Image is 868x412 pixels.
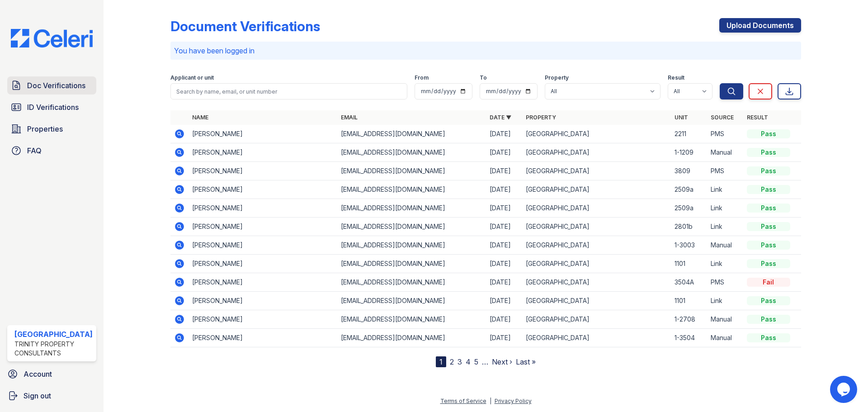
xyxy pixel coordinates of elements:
a: 3 [458,357,462,366]
td: 2509a [671,180,707,199]
a: Privacy Policy [495,398,532,404]
td: [PERSON_NAME] [189,162,337,180]
td: [EMAIL_ADDRESS][DOMAIN_NAME] [337,143,486,162]
td: [DATE] [486,292,522,310]
td: [EMAIL_ADDRESS][DOMAIN_NAME] [337,199,486,218]
td: [EMAIL_ADDRESS][DOMAIN_NAME] [337,310,486,329]
div: Trinity Property Consultants [14,340,93,358]
td: [GEOGRAPHIC_DATA] [522,329,671,347]
a: Name [192,114,208,121]
div: | [490,398,491,404]
td: 2211 [671,125,707,143]
td: [PERSON_NAME] [189,255,337,273]
a: 5 [474,357,478,366]
a: Email [341,114,358,121]
td: [GEOGRAPHIC_DATA] [522,143,671,162]
div: [GEOGRAPHIC_DATA] [14,329,93,340]
span: ID Verifications [27,102,79,113]
td: [DATE] [486,273,522,292]
td: 1-3504 [671,329,707,347]
td: Link [707,218,743,236]
td: 2509a [671,199,707,218]
span: Account [24,369,52,379]
div: Pass [747,204,790,213]
a: Unit [675,114,688,121]
td: [EMAIL_ADDRESS][DOMAIN_NAME] [337,125,486,143]
td: [PERSON_NAME] [189,125,337,143]
span: Properties [27,123,63,134]
td: PMS [707,273,743,292]
td: [PERSON_NAME] [189,292,337,310]
td: [GEOGRAPHIC_DATA] [522,255,671,273]
p: You have been logged in [174,45,797,56]
label: From [415,74,429,81]
td: Manual [707,329,743,347]
td: [PERSON_NAME] [189,180,337,199]
div: Fail [747,278,790,287]
td: [PERSON_NAME] [189,310,337,329]
a: 2 [450,357,454,366]
input: Search by name, email, or unit number [170,83,407,99]
a: FAQ [7,142,96,160]
a: Account [4,365,100,383]
a: Upload Documents [719,18,801,33]
td: [GEOGRAPHIC_DATA] [522,180,671,199]
td: [EMAIL_ADDRESS][DOMAIN_NAME] [337,255,486,273]
div: Pass [747,296,790,305]
a: Sign out [4,387,100,405]
td: Manual [707,143,743,162]
td: 2801b [671,218,707,236]
a: Property [526,114,556,121]
span: Sign out [24,390,51,401]
td: [GEOGRAPHIC_DATA] [522,310,671,329]
td: 1101 [671,255,707,273]
td: [PERSON_NAME] [189,273,337,292]
td: [EMAIL_ADDRESS][DOMAIN_NAME] [337,329,486,347]
iframe: chat widget [830,376,859,403]
td: 1101 [671,292,707,310]
td: PMS [707,125,743,143]
td: [DATE] [486,218,522,236]
div: Pass [747,259,790,268]
div: Pass [747,148,790,157]
a: Terms of Service [440,398,486,404]
a: 4 [466,357,471,366]
td: 3809 [671,162,707,180]
td: [PERSON_NAME] [189,199,337,218]
label: Result [668,74,684,81]
td: [PERSON_NAME] [189,218,337,236]
div: Pass [747,315,790,324]
td: [GEOGRAPHIC_DATA] [522,162,671,180]
td: 3504A [671,273,707,292]
td: [EMAIL_ADDRESS][DOMAIN_NAME] [337,162,486,180]
span: Doc Verifications [27,80,85,91]
img: CE_Logo_Blue-a8612792a0a2168367f1c8372b55b34899dd931a85d93a1a3d3e32e68fde9ad4.png [4,29,100,47]
td: [DATE] [486,329,522,347]
td: Manual [707,236,743,255]
span: FAQ [27,145,42,156]
td: [GEOGRAPHIC_DATA] [522,125,671,143]
td: Manual [707,310,743,329]
td: [GEOGRAPHIC_DATA] [522,236,671,255]
a: Properties [7,120,96,138]
td: [GEOGRAPHIC_DATA] [522,199,671,218]
td: Link [707,255,743,273]
label: Property [545,74,569,81]
td: [DATE] [486,199,522,218]
td: [GEOGRAPHIC_DATA] [522,292,671,310]
div: Pass [747,241,790,250]
td: 1-2708 [671,310,707,329]
td: [PERSON_NAME] [189,236,337,255]
td: [DATE] [486,236,522,255]
td: [EMAIL_ADDRESS][DOMAIN_NAME] [337,273,486,292]
label: To [480,74,487,81]
div: Pass [747,166,790,175]
a: Doc Verifications [7,76,96,95]
a: Result [747,114,768,121]
td: [DATE] [486,143,522,162]
div: Pass [747,129,790,138]
a: Next › [492,357,512,366]
td: Link [707,292,743,310]
td: PMS [707,162,743,180]
td: [GEOGRAPHIC_DATA] [522,273,671,292]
